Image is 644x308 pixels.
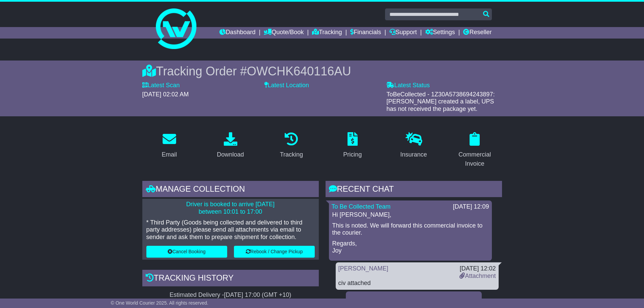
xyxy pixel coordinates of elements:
p: * Third Party (Goods being collected and delivered to third party addresses) please send all atta... [146,219,315,241]
a: Dashboard [219,27,256,39]
div: [DATE] 12:02 [459,265,496,273]
span: OWCHK640116AU [247,64,351,78]
div: Tracking history [142,270,319,288]
span: [DATE] 02:02 AM [142,91,189,98]
div: Manage collection [142,181,319,199]
label: Latest Scan [142,82,180,89]
button: Rebook / Change Pickup [234,246,315,258]
a: Pricing [339,130,366,162]
a: Reseller [463,27,492,39]
p: Driver is booked to arrive [DATE] between 10:01 to 17:00 [146,201,315,215]
a: Download [212,130,248,162]
label: Latest Location [264,82,309,89]
a: [PERSON_NAME] [338,265,388,272]
a: Insurance [396,130,431,162]
div: Tracking Order # [142,64,502,78]
div: Download [217,150,244,159]
div: Pricing [343,150,362,159]
div: civ attached [338,280,496,287]
a: Commercial Invoice [448,130,502,171]
div: Insurance [400,150,427,159]
div: [DATE] 12:09 [453,203,489,211]
span: ToBeCollected - 1Z30A5738694243897: [PERSON_NAME] created a label, UPS has not received the packa... [386,91,495,112]
a: Tracking [276,130,307,162]
div: Tracking [280,150,303,159]
div: Estimated Delivery - [142,291,319,299]
a: To Be Collected Team [332,203,391,210]
a: Quote/Book [264,27,304,39]
div: [DATE] 17:00 (GMT +10) [224,291,291,299]
a: Tracking [312,27,342,39]
a: Settings [425,27,455,39]
div: [DATE] 12:02 [349,298,479,305]
label: Latest Status [386,82,430,89]
p: Hi [PERSON_NAME], [332,211,488,219]
div: Email [162,150,177,159]
a: Financials [350,27,381,39]
button: Cancel Booking [146,246,227,258]
a: Support [389,27,417,39]
p: Regards, Joy [332,240,488,255]
p: This is noted. We will forward this commercial invoice to the courier. [332,222,488,237]
span: © One World Courier 2025. All rights reserved. [111,300,209,306]
div: RECENT CHAT [326,181,502,199]
div: Commercial Invoice [452,150,498,168]
a: Attachment [459,273,496,279]
a: Email [157,130,181,162]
